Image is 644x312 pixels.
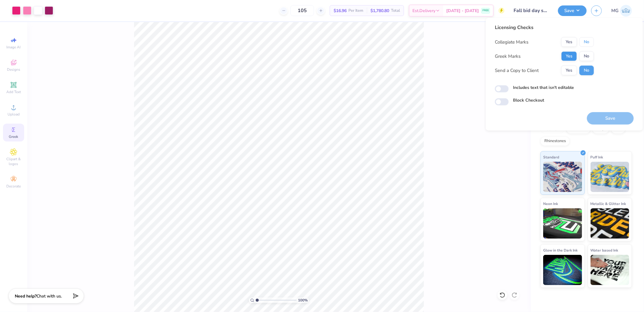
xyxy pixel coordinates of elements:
[15,293,37,299] strong: Need help?
[543,208,582,239] img: Neon Ink
[591,154,603,160] span: Puff Ink
[558,5,587,16] button: Save
[290,5,314,16] input: – –
[591,255,630,285] img: Water based Ink
[37,293,62,299] span: Chat with us.
[446,8,479,14] span: [DATE] - [DATE]
[561,37,577,47] button: Yes
[591,247,618,253] span: Water based Ink
[7,67,20,72] span: Designs
[591,162,630,192] img: Puff Ink
[482,8,489,13] span: FREE
[561,66,577,75] button: Yes
[591,208,630,239] img: Metallic & Glitter Ink
[298,297,308,303] span: 100 %
[7,45,21,50] span: Image AI
[495,67,539,74] div: Send a Copy to Client
[3,157,24,166] span: Clipart & logos
[513,84,574,91] label: Includes text that isn't editable
[334,8,347,14] span: $16.96
[495,53,521,60] div: Greek Marks
[509,5,553,17] input: Untitled Design
[540,137,570,146] div: Rhinestones
[579,66,594,75] button: No
[620,5,632,17] img: Michael Galon
[370,8,389,14] span: $1,780.80
[412,8,435,14] span: Est. Delivery
[495,39,528,46] div: Collegiate Marks
[495,24,594,31] div: Licensing Checks
[611,7,619,14] span: MG
[513,97,544,103] label: Block Checkout
[579,51,594,61] button: No
[9,134,18,139] span: Greek
[579,37,594,47] button: No
[591,200,626,207] span: Metallic & Glitter Ink
[348,8,363,14] span: Per Item
[611,5,632,17] a: MG
[391,8,400,14] span: Total
[6,184,21,189] span: Decorate
[543,255,582,285] img: Glow in the Dark Ink
[6,89,21,94] span: Add Text
[543,200,558,207] span: Neon Ink
[543,162,582,192] img: Standard
[543,247,578,253] span: Glow in the Dark Ink
[543,154,559,160] span: Standard
[8,112,20,117] span: Upload
[561,51,577,61] button: Yes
